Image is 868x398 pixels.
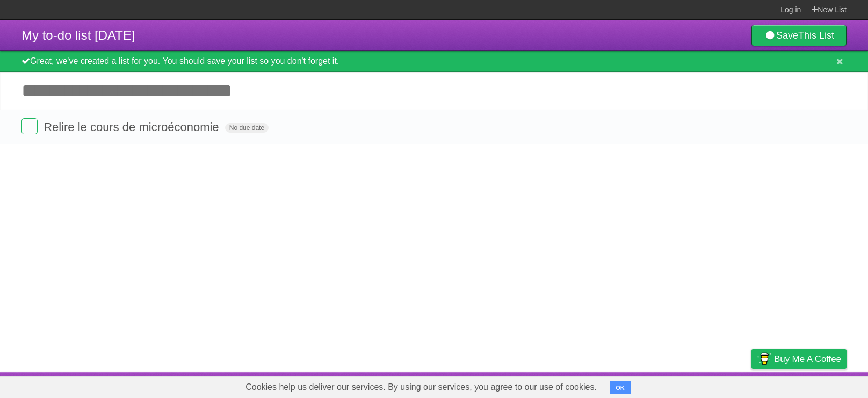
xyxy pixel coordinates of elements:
[751,25,847,46] a: SaveThis List
[737,375,765,395] a: Privacy
[21,118,38,134] label: Done
[44,120,221,134] span: Relire le cours de microéconomie
[235,377,607,398] span: Cookies help us deliver our services. By using our services, you agree to our use of cookies.
[751,349,847,369] a: Buy me a coffee
[798,30,834,41] b: This List
[779,375,847,395] a: Suggest a feature
[609,375,631,395] a: About
[21,28,135,42] span: My to-do list [DATE]
[757,350,771,368] img: Buy me a coffee
[610,381,631,394] button: OK
[701,375,725,395] a: Terms
[774,350,841,368] span: Buy me a coffee
[225,123,269,133] span: No due date
[644,375,688,395] a: Developers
